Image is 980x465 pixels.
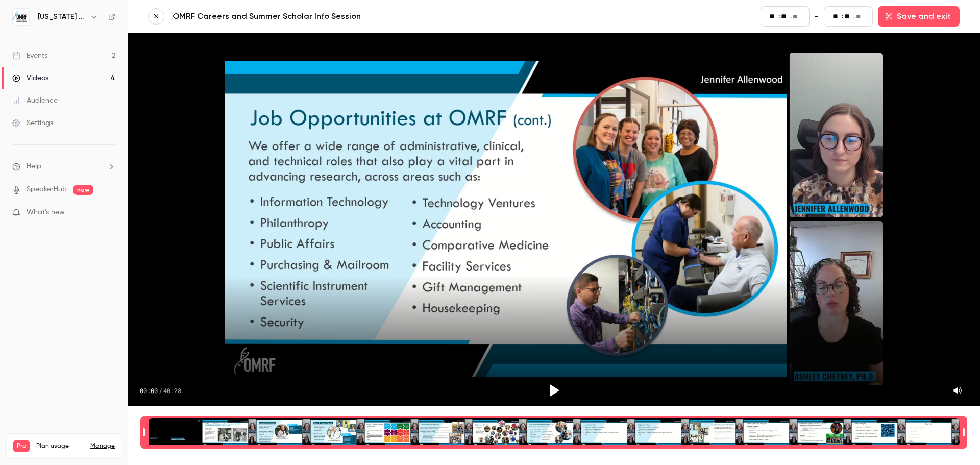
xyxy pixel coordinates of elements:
[853,11,855,22] span: .
[27,184,67,195] a: SpeakerHub
[769,11,777,22] input: minutes
[173,10,418,22] a: OMRF Careers and Summer Scholar Info Session
[12,161,115,172] li: help-dropdown-opener
[148,418,960,447] div: Time range selector
[761,6,810,27] fieldset: 00:00.00
[824,6,873,27] fieldset: 40:28.70
[12,51,47,61] div: Events
[842,11,843,22] span: :
[832,11,841,22] input: minutes
[947,380,968,401] button: Mute
[793,11,801,22] input: milliseconds
[159,386,162,395] span: /
[103,208,115,217] iframe: Noticeable Trigger
[140,417,148,448] div: Time range seconds start time
[12,95,58,106] div: Audience
[815,10,819,22] span: -
[856,11,864,22] input: milliseconds
[12,118,53,128] div: Settings
[13,440,30,452] span: Pro
[38,12,86,22] h6: [US_STATE] Medical Research Foundation
[140,386,181,395] div: 00:00
[128,33,980,406] section: Video player
[27,207,65,218] span: What's new
[12,73,48,83] div: Videos
[36,442,84,450] span: Plan usage
[790,11,792,22] span: .
[73,185,93,195] span: new
[163,386,181,395] span: 40:28
[13,9,29,25] img: Oklahoma Medical Research Foundation
[90,442,115,450] a: Manage
[960,417,967,448] div: Time range seconds end time
[778,11,780,22] span: :
[844,11,852,22] input: seconds
[27,161,41,172] span: Help
[878,6,960,27] button: Save and exit
[140,386,158,395] span: 00:00
[781,11,789,22] input: seconds
[542,378,566,403] button: Play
